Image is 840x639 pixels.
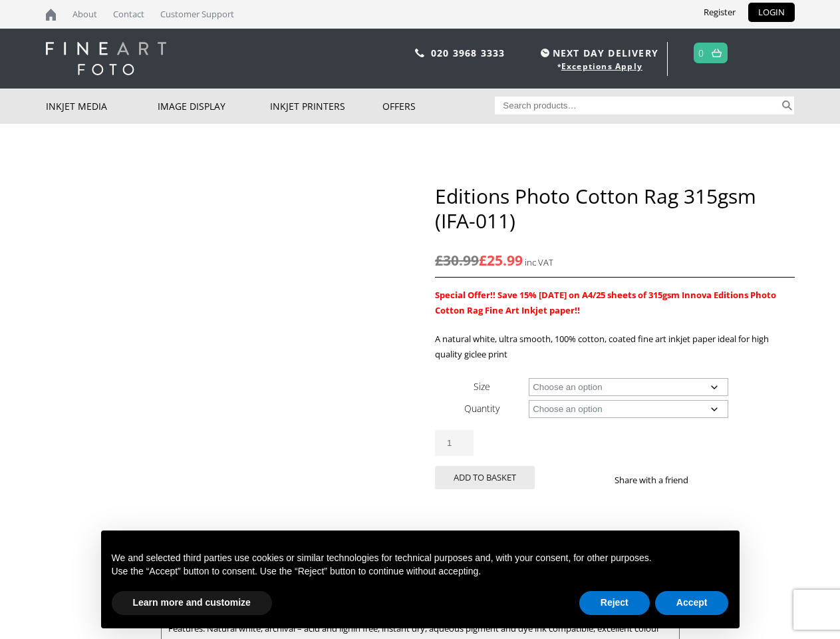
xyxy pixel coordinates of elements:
p: We and selected third parties use cookies or similar technologies for technical purposes and, wit... [112,552,729,565]
button: Add to basket [435,466,535,489]
span: £ [435,251,443,270]
a: LOGIN [748,3,795,22]
p: Share with a friend [615,473,704,488]
h1: Editions Photo Cotton Rag 315gsm (IFA-011) [435,184,794,233]
input: Search products… [495,97,779,114]
bdi: 25.99 [479,251,523,270]
img: time.svg [541,49,549,57]
strong: Special Offer!! Save 15% [DATE] on A4/25 sheets of 315gsm Innova Editions Photo Cotton Rag Fine A... [435,289,776,316]
a: Exceptions Apply [561,61,642,72]
p: A natural white, ultra smooth, 100% cotton, coated fine art inkjet paper ideal for high quality g... [435,331,794,362]
span: NEXT DAY DELIVERY [537,45,658,61]
label: Size [474,380,490,393]
button: Learn more and customize [112,591,272,615]
p: Use the “Accept” button to consent. Use the “Reject” button to continue without accepting. [112,565,729,578]
button: Reject [579,591,650,615]
img: basket.svg [712,49,722,57]
img: phone.svg [415,49,424,57]
input: Product quantity [435,430,474,456]
a: Inkjet Media [46,89,158,124]
button: Search [779,97,795,114]
bdi: 30.99 [435,251,479,270]
img: logo-white.svg [46,42,166,75]
a: Image Display [158,89,270,124]
a: Inkjet Printers [270,89,382,124]
a: Offers [382,89,495,124]
label: Quantity [464,402,499,415]
a: Register [694,3,746,22]
a: 0 [698,43,704,63]
a: 020 3968 3333 [431,47,505,59]
span: £ [479,251,487,270]
button: Accept [655,591,729,615]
